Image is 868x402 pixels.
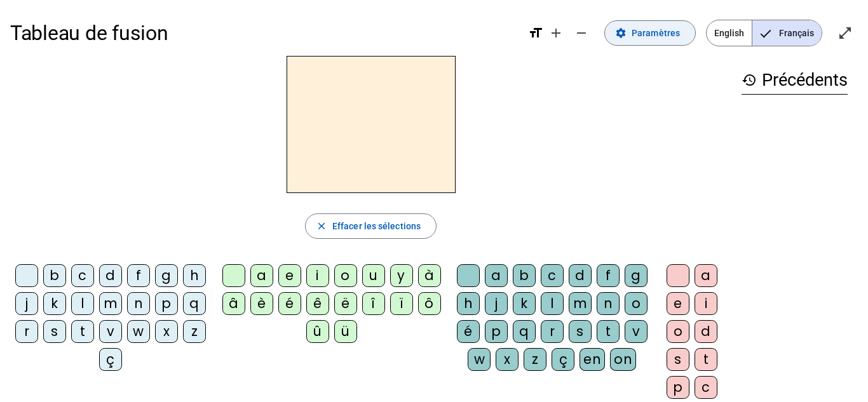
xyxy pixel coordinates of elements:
[306,264,329,287] div: i
[541,292,564,315] div: l
[332,218,421,234] span: Effacer les sélections
[305,213,437,239] button: Effacer les sélections
[316,220,327,232] mat-icon: close
[183,264,206,287] div: h
[278,292,301,315] div: é
[513,264,536,287] div: b
[418,292,441,315] div: ô
[667,376,689,399] div: p
[250,292,273,315] div: è
[496,348,519,371] div: x
[695,264,717,287] div: a
[457,320,480,343] div: é
[667,348,689,371] div: s
[222,292,245,315] div: â
[183,292,206,315] div: q
[15,320,38,343] div: r
[71,320,94,343] div: t
[625,292,648,315] div: o
[548,25,564,41] mat-icon: add
[742,72,757,88] mat-icon: history
[695,292,717,315] div: i
[695,348,717,371] div: t
[99,264,122,287] div: d
[71,292,94,315] div: l
[183,320,206,343] div: z
[43,320,66,343] div: s
[306,320,329,343] div: û
[71,264,94,287] div: c
[837,25,853,41] mat-icon: open_in_full
[155,320,178,343] div: x
[597,292,620,315] div: n
[541,320,564,343] div: r
[625,264,648,287] div: g
[541,264,564,287] div: c
[334,292,357,315] div: ë
[543,20,569,46] button: Augmenter la taille de la police
[569,20,594,46] button: Diminuer la taille de la police
[706,20,822,46] mat-button-toggle-group: Language selection
[390,292,413,315] div: ï
[99,292,122,315] div: m
[695,376,717,399] div: c
[574,25,589,41] mat-icon: remove
[625,320,648,343] div: v
[524,348,546,371] div: z
[569,292,592,315] div: m
[10,13,518,53] h1: Tableau de fusion
[707,20,752,46] span: English
[457,292,480,315] div: h
[513,320,536,343] div: q
[552,348,574,371] div: ç
[362,292,385,315] div: î
[604,20,696,46] button: Paramètres
[306,292,329,315] div: ê
[513,292,536,315] div: k
[43,264,66,287] div: b
[278,264,301,287] div: e
[155,264,178,287] div: g
[667,292,689,315] div: e
[155,292,178,315] div: p
[250,264,273,287] div: a
[832,20,858,46] button: Entrer en plein écran
[468,348,491,371] div: w
[695,320,717,343] div: d
[597,264,620,287] div: f
[127,264,150,287] div: f
[390,264,413,287] div: y
[742,66,848,95] h3: Précédents
[569,264,592,287] div: d
[99,348,122,371] div: ç
[334,264,357,287] div: o
[615,27,627,39] mat-icon: settings
[632,25,680,41] span: Paramètres
[127,292,150,315] div: n
[610,348,636,371] div: on
[485,264,508,287] div: a
[485,320,508,343] div: p
[418,264,441,287] div: à
[15,292,38,315] div: j
[569,320,592,343] div: s
[362,264,385,287] div: u
[43,292,66,315] div: k
[597,320,620,343] div: t
[528,25,543,41] mat-icon: format_size
[334,320,357,343] div: ü
[752,20,822,46] span: Français
[667,320,689,343] div: o
[485,292,508,315] div: j
[127,320,150,343] div: w
[580,348,605,371] div: en
[99,320,122,343] div: v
